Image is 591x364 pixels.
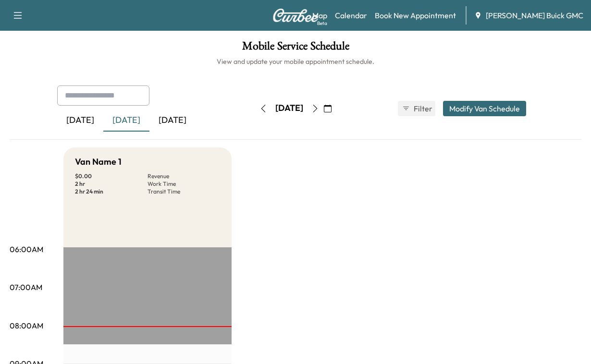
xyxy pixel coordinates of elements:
[10,40,581,57] h1: Mobile Service Schedule
[335,10,367,21] a: Calendar
[75,172,148,180] p: $ 0.00
[275,102,303,114] div: [DATE]
[75,155,122,169] h5: Van Name 1
[148,172,220,180] p: Revenue
[10,320,43,331] p: 08:00AM
[375,10,456,21] a: Book New Appointment
[312,10,327,21] a: MapBeta
[148,180,220,188] p: Work Time
[75,180,148,188] p: 2 hr
[398,101,435,116] button: Filter
[148,188,220,195] p: Transit Time
[75,188,148,195] p: 2 hr 24 min
[443,101,526,116] button: Modify Van Schedule
[149,109,196,132] div: [DATE]
[10,281,42,293] p: 07:00AM
[317,20,327,27] div: Beta
[414,103,431,114] span: Filter
[103,109,149,132] div: [DATE]
[57,109,103,132] div: [DATE]
[10,57,581,66] h6: View and update your mobile appointment schedule.
[272,9,319,22] img: Curbee Logo
[486,10,583,21] span: [PERSON_NAME] Buick GMC
[10,243,43,255] p: 06:00AM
